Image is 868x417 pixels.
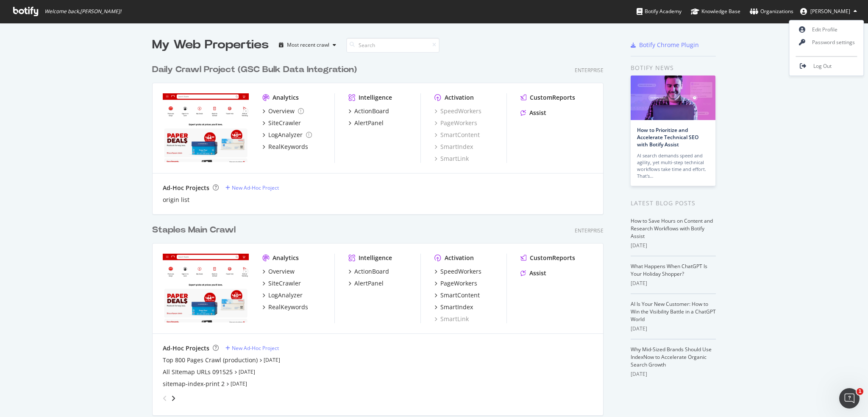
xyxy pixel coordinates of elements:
div: Overview [268,107,295,115]
div: [DATE] [631,370,716,378]
div: Intelligence [359,254,392,262]
a: How to Save Hours on Content and Research Workflows with Botify Assist [631,217,713,240]
div: Activation [445,254,474,262]
a: Overview [262,107,304,115]
a: LogAnalyzer [262,131,312,139]
div: AlertPanel [354,279,384,288]
a: Assist [520,109,546,117]
div: [DATE] [631,280,716,287]
div: angle-right [170,394,176,403]
a: PageWorkers [434,119,477,127]
div: SiteCrawler [268,279,301,288]
input: Search [346,38,440,53]
div: CustomReports [530,93,575,102]
div: RealKeywords [268,303,308,311]
iframe: Intercom live chat [839,388,860,409]
a: SmartLink [434,154,469,163]
div: Daily Crawl Project (GSC Bulk Data Integration) [152,64,357,76]
a: SiteCrawler [262,279,301,288]
a: ActionBoard [348,107,389,115]
a: [DATE] [239,368,255,375]
div: Ad-Hoc Projects [163,184,209,192]
div: Staples Main Crawl [152,224,236,236]
img: How to Prioritize and Accelerate Technical SEO with Botify Assist [631,76,715,120]
a: LogAnalyzer [262,291,303,299]
div: AlertPanel [354,119,384,127]
div: My Web Properties [152,36,269,53]
img: staples.com [163,254,249,322]
div: Organizations [750,7,793,16]
a: New Ad-Hoc Project [225,344,279,352]
div: SmartIndex [434,143,473,151]
div: RealKeywords [268,143,308,151]
div: Assist [529,269,546,277]
a: SmartLink [434,315,469,323]
div: Enterprise [575,227,604,234]
a: ActionBoard [348,267,389,276]
a: AI Is Your New Customer: How to Win the Visibility Battle in a ChatGPT World [631,300,716,323]
div: All SItemap URLs 091525 [163,368,233,376]
div: Overview [268,267,295,276]
div: New Ad-Hoc Project [232,344,279,352]
a: AlertPanel [348,279,384,288]
a: origin list [163,196,189,204]
div: SmartContent [440,291,480,299]
div: Assist [529,109,546,117]
a: How to Prioritize and Accelerate Technical SEO with Botify Assist [637,126,698,148]
div: Activation [445,93,474,102]
a: SmartContent [434,131,480,139]
a: CustomReports [520,93,575,102]
div: CustomReports [530,254,575,262]
a: Assist [520,269,546,277]
a: New Ad-Hoc Project [225,184,279,191]
a: CustomReports [520,254,575,262]
span: Log Out [813,63,832,70]
a: Top 800 Pages Crawl (production) [163,356,258,364]
div: LogAnalyzer [268,291,303,299]
div: Latest Blog Posts [631,199,716,208]
div: New Ad-Hoc Project [232,184,279,191]
div: Botify Academy [637,7,682,16]
a: Log Out [790,60,864,73]
a: Password settings [790,36,864,49]
a: Edit Profile [790,23,864,36]
div: Analytics [273,254,299,262]
a: sitemap-index-print 2 [163,380,225,388]
a: SmartIndex [434,303,473,311]
div: Intelligence [359,93,392,102]
div: ActionBoard [354,267,389,276]
a: Staples Main Crawl [152,224,239,236]
span: 1 [857,388,863,395]
a: [DATE] [264,356,280,364]
div: angle-left [159,392,170,405]
div: SmartIndex [440,303,473,311]
div: PageWorkers [440,279,477,288]
a: AlertPanel [348,119,384,127]
span: Welcome back, [PERSON_NAME] ! [45,8,121,15]
a: RealKeywords [262,303,308,311]
div: Enterprise [575,67,604,74]
div: [DATE] [631,325,716,333]
div: SpeedWorkers [434,107,481,115]
a: [DATE] [231,380,247,387]
a: RealKeywords [262,143,308,151]
button: [PERSON_NAME] [793,5,864,18]
div: Most recent crawl [287,42,329,48]
span: Jeffrey Iwanicki [810,8,850,15]
div: Botify news [631,63,716,73]
div: SpeedWorkers [440,267,481,276]
div: AI search demands speed and agility, yet multi-step technical workflows take time and effort. Tha... [637,152,709,179]
a: Daily Crawl Project (GSC Bulk Data Integration) [152,64,360,76]
a: SmartContent [434,291,480,299]
div: ActionBoard [354,107,389,115]
a: SpeedWorkers [434,267,481,276]
a: PageWorkers [434,279,477,288]
div: Ad-Hoc Projects [163,344,209,353]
